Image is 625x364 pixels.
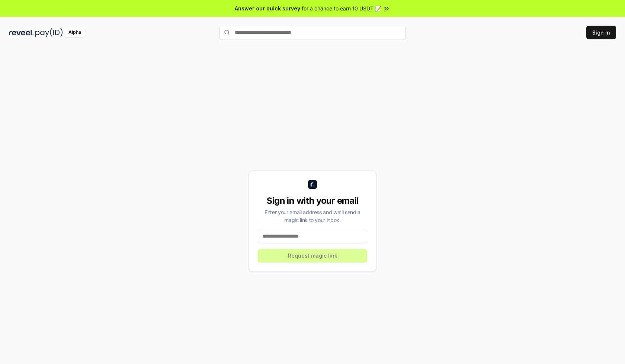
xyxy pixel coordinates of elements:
[586,26,616,39] button: Sign In
[64,28,85,37] div: Alpha
[235,4,300,12] span: Answer our quick survey
[258,195,367,207] div: Sign in with your email
[258,208,367,224] div: Enter your email address and we’ll send a magic link to your inbox.
[308,180,317,189] img: logo_small
[35,28,63,37] img: pay_id
[302,4,381,12] span: for a chance to earn 10 USDT 📝
[9,28,34,37] img: reveel_dark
